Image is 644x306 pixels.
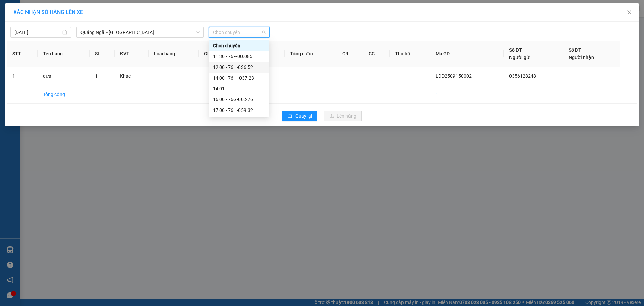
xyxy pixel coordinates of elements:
[38,41,89,67] th: Tên hàng
[282,111,317,121] button: rollbackQuay lại
[38,67,89,85] td: dưa
[436,73,472,79] span: LDĐ2509150002
[115,67,149,85] td: Khác
[38,85,89,104] td: Tổng cộng
[295,112,312,120] span: Quay lại
[509,55,531,60] span: Người gửi
[213,96,265,103] div: 16:00 - 76G-00.276
[569,47,581,53] span: Số ĐT
[80,27,200,37] span: Quảng Ngãi - Vũng Tàu
[213,74,265,82] div: 14:00 - 76H -037.23
[213,53,265,60] div: 11:30 - 76F-00.085
[285,41,337,67] th: Tổng cước
[430,85,504,104] td: 1
[337,41,364,67] th: CR
[196,30,200,34] span: down
[569,55,594,60] span: Người nhận
[213,85,265,92] div: 14:01
[509,47,522,53] span: Số ĐT
[13,9,83,15] span: XÁC NHẬN SỐ HÀNG LÊN XE
[14,29,61,36] input: 15/09/2025
[209,40,269,51] div: Chọn chuyến
[90,41,115,67] th: SL
[213,27,266,37] span: Chọn chuyến
[627,10,632,15] span: close
[430,41,504,67] th: Mã GD
[95,73,98,79] span: 1
[7,67,38,85] td: 1
[620,3,639,22] button: Close
[288,114,292,119] span: rollback
[149,41,199,67] th: Loại hàng
[390,41,430,67] th: Thu hộ
[7,41,38,67] th: STT
[509,73,536,79] span: 0356128248
[213,106,265,114] div: 17:00 - 76H-059.32
[213,42,265,49] div: Chọn chuyến
[363,41,390,67] th: CC
[324,111,362,121] button: uploadLên hàng
[115,41,149,67] th: ĐVT
[213,63,265,71] div: 12:00 - 76H-036.52
[199,41,241,67] th: Ghi chú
